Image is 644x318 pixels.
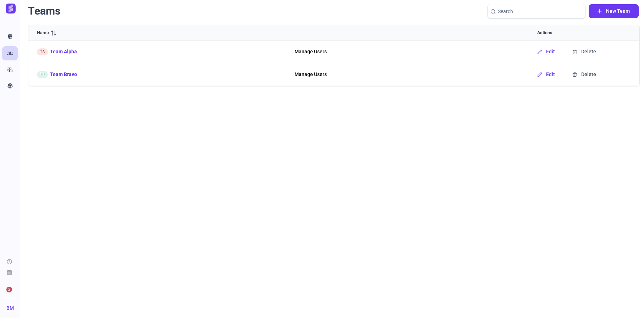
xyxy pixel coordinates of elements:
[6,258,12,265] span: help
[546,48,555,55] span: Edit
[7,33,13,41] i: Train
[2,46,18,60] a: Groups
[537,45,564,59] button: Edit
[581,71,596,78] span: Delete
[7,66,13,73] i: rv_hookup
[2,267,17,280] a: calendar_month
[6,304,14,312] span: BM
[7,82,13,90] i: Settings
[37,29,49,36] span: Name
[537,29,552,36] span: Actions
[546,71,555,78] span: Edit
[589,4,639,18] button: New Team
[40,72,45,77] span: TB
[2,79,18,93] a: Settings
[50,48,77,55] a: Team Alpha
[6,287,12,292] span: 2
[40,49,45,54] span: TA
[28,4,60,18] h1: Teams
[537,68,564,81] button: Edit
[606,7,630,15] span: New Team
[564,45,605,59] button: Delete
[609,284,644,318] iframe: Chat Widget
[488,4,585,19] input: Search
[564,68,605,81] button: Delete
[7,50,13,57] i: Groups
[2,30,18,44] a: Train
[2,63,18,77] a: rv_hookup
[292,70,330,79] a: Manage Users
[6,269,12,276] span: calendar_month
[292,47,330,56] a: Manage Users
[581,48,596,55] span: Delete
[2,257,17,269] a: help
[6,4,16,14] img: Image
[50,71,77,78] a: Team Bravo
